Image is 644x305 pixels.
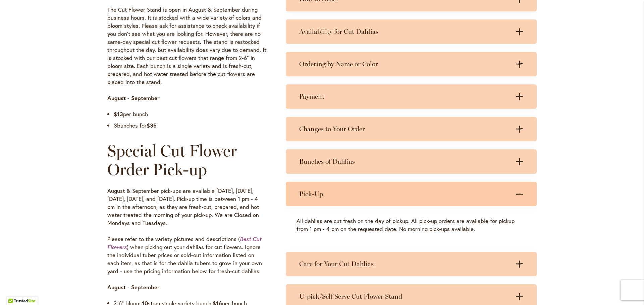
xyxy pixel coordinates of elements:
[286,149,537,174] summary: Bunches of Dahlias
[286,117,537,141] summary: Changes to Your Order
[286,52,537,76] summary: Ordering by Name or Color
[114,110,123,118] strong: $13
[299,60,510,68] h3: Ordering by Name or Color
[107,187,266,227] p: August & September pick-ups are available [DATE], [DATE], [DATE], [DATE], and [DATE]. Pick-up tim...
[299,157,510,166] h3: Bunches of Dahlias
[107,94,160,102] strong: August - September
[297,217,526,233] p: All dahlias are cut fresh on the day of pickup. All pick-up orders are available for pickup from ...
[114,110,266,118] li: per bunch
[107,235,261,251] a: Best Cut Flowers
[299,27,510,36] h3: Availability for Cut Dahlias
[299,92,510,101] h3: Payment
[107,235,266,275] p: Please refer to the variety pictures and descriptions ( ) when picking out your dahlias for cut f...
[286,84,537,109] summary: Payment
[286,182,537,206] summary: Pick-Up
[107,6,266,86] p: The Cut Flower Stand is open in August & September during business hours. It is stocked with a wi...
[114,122,117,129] strong: 3
[299,260,510,268] h3: Care for Your Cut Dahlias
[286,19,537,44] summary: Availability for Cut Dahlias
[114,122,266,130] li: bunches for
[147,122,157,129] strong: $35
[286,252,537,276] summary: Care for Your Cut Dahlias
[299,125,510,133] h3: Changes to Your Order
[299,190,510,198] h3: Pick-Up
[107,141,266,179] h2: Special Cut Flower Order Pick-up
